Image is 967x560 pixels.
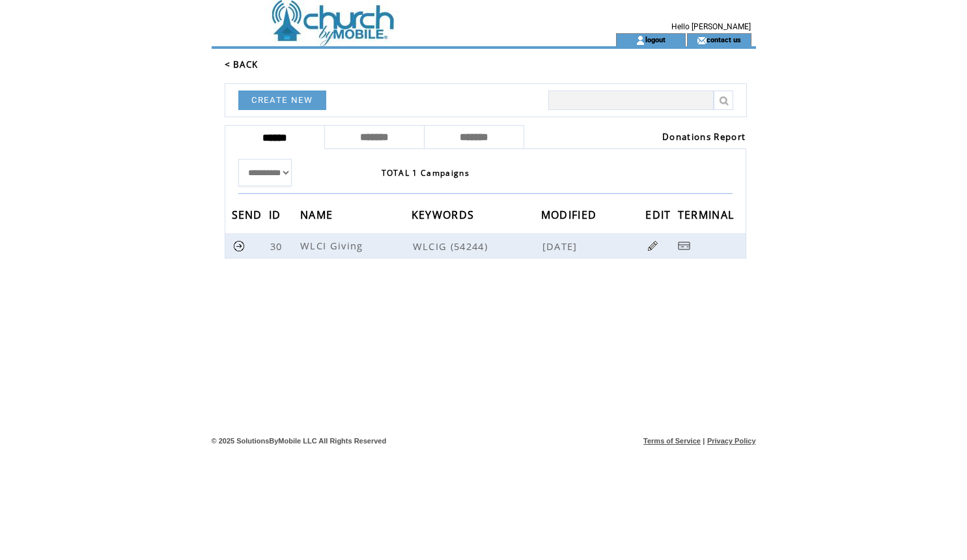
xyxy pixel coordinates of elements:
a: Privacy Policy [707,437,756,445]
a: logout [645,35,666,44]
span: NAME [300,204,336,229]
span: © 2025 SolutionsByMobile LLC All Rights Reserved [212,437,387,445]
a: KEYWORDS [412,210,478,218]
span: ID [269,204,285,229]
span: WLCI Giving [300,239,367,252]
a: MODIFIED [541,210,600,218]
span: [DATE] [542,240,581,253]
a: NAME [300,210,336,218]
a: CREATE NEW [238,91,326,110]
span: WLCIG (54244) [413,240,540,253]
span: EDIT [645,204,674,229]
a: < BACK [225,59,259,70]
a: ID [269,210,285,218]
span: KEYWORDS [412,204,478,229]
a: Donations Report [662,131,746,143]
span: MODIFIED [541,204,600,229]
span: SEND [232,204,266,229]
a: contact us [707,35,741,44]
img: account_icon.gif [636,35,645,46]
a: Terms of Service [643,437,701,445]
span: TOTAL 1 Campaigns [382,167,470,178]
span: TERMINAL [678,204,738,229]
span: Hello [PERSON_NAME] [671,22,751,31]
span: 30 [270,240,286,253]
span: | [703,437,705,445]
img: contact_us_icon.gif [697,35,707,46]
